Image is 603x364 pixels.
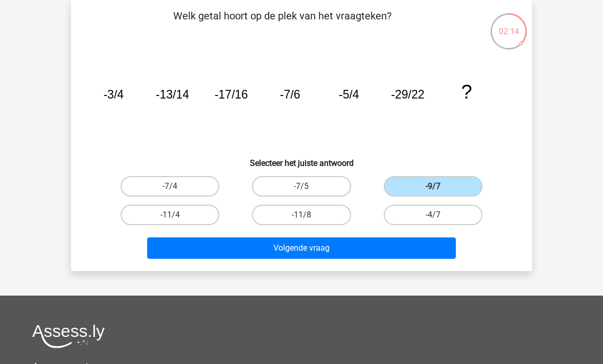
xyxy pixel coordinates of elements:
[391,88,424,101] tspan: -29/22
[339,88,359,101] tspan: -5/4
[461,81,472,103] tspan: ?
[147,237,456,259] button: Volgende vraag
[121,176,219,197] label: -7/4
[384,205,482,225] label: -4/7
[490,12,528,38] div: 02:14
[87,150,516,168] h6: Selecteer het juiste antwoord
[103,88,124,101] tspan: -3/4
[156,88,189,101] tspan: -13/14
[252,205,351,225] label: -11/8
[121,205,219,225] label: -11/4
[87,8,477,39] p: Welk getal hoort op de plek van het vraagteken?
[280,88,300,101] tspan: -7/6
[384,176,482,197] label: -9/7
[32,324,105,348] img: Assessly logo
[215,88,248,101] tspan: -17/16
[252,176,351,197] label: -7/5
